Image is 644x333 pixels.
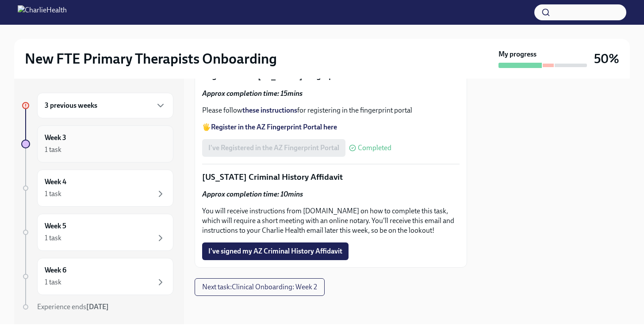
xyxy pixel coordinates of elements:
[45,233,61,243] div: 1 task
[45,101,97,110] h6: 3 previous weeks
[37,303,109,311] span: Experience ends
[45,145,61,155] div: 1 task
[211,123,337,131] a: Register in the AZ Fingerprint Portal here
[18,5,67,19] img: CharlieHealth
[45,133,66,143] h6: Week 3
[202,206,460,235] p: You will receive instructions from [DOMAIN_NAME] on how to complete this task, which will require...
[594,51,619,67] h3: 50%
[202,89,303,98] strong: Approx completion time: 15mins
[202,122,460,132] p: 🖐️
[37,93,173,118] div: 3 previous weeks
[45,177,66,187] h6: Week 4
[202,190,303,198] strong: Approx completion time: 10mins
[21,125,173,163] a: Week 31 task
[21,214,173,251] a: Week 51 task
[202,242,349,260] button: I've signed my AZ Criminal History Affidavit
[45,277,61,287] div: 1 task
[45,221,66,231] h6: Week 5
[242,106,297,114] a: these instructions
[208,247,342,256] span: I've signed my AZ Criminal History Affidavit
[202,171,460,183] p: [US_STATE] Criminal History Affidavit
[358,144,391,151] span: Completed
[21,170,173,207] a: Week 41 task
[498,49,537,59] strong: My progress
[45,189,61,199] div: 1 task
[195,278,325,296] button: Next task:Clinical Onboarding: Week 2
[21,258,173,295] a: Week 61 task
[202,106,460,115] p: Please follow for registering in the fingerprint portal
[202,283,317,291] span: Next task : Clinical Onboarding: Week 2
[86,303,109,311] strong: [DATE]
[45,265,66,275] h6: Week 6
[25,50,277,68] h2: New FTE Primary Therapists Onboarding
